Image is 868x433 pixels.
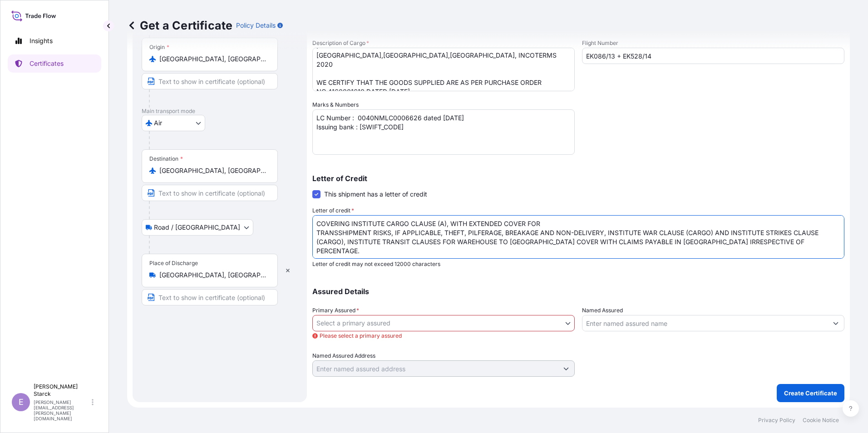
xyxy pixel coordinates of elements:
[30,59,64,68] p: Certificates
[558,360,574,377] button: Show suggestions
[149,155,183,162] div: Destination
[777,384,844,402] button: Create Certificate
[312,306,359,315] span: Primary Assured
[127,18,232,33] p: Get a Certificate
[142,289,278,305] input: Text to appear on certificate
[159,271,266,280] input: Place of Discharge
[142,219,253,236] button: Select transport
[154,223,240,232] span: Road / [GEOGRAPHIC_DATA]
[312,261,844,268] p: Letter of credit may not exceed 12000 characters
[142,108,298,115] p: Main transport mode
[19,398,24,407] span: E
[8,54,101,73] a: Certificates
[324,190,427,199] span: This shipment has a letter of credit
[312,206,354,215] label: Letter of credit
[30,36,53,45] p: Insights
[142,115,205,131] button: Select transport
[316,319,390,328] span: Select a primary assured
[803,417,839,424] a: Cookie Notice
[154,118,162,128] span: Air
[312,100,359,109] label: Marks & Numbers
[312,315,575,331] button: Select a primary assured
[159,54,266,64] input: Origin
[34,383,90,398] p: [PERSON_NAME] Starck
[142,185,278,201] input: Text to appear on certificate
[312,351,375,360] label: Named Assured Address
[312,331,575,340] span: Please select a primary assured
[313,360,558,377] input: Named Assured Address
[582,306,623,315] label: Named Assured
[34,399,90,421] p: [PERSON_NAME][EMAIL_ADDRESS][PERSON_NAME][DOMAIN_NAME]
[312,175,844,182] p: Letter of Credit
[312,288,844,295] p: Assured Details
[149,260,198,267] div: Place of Discharge
[8,32,101,50] a: Insights
[142,73,278,89] input: Text to appear on certificate
[582,315,828,331] input: Assured Name
[582,48,844,64] input: Enter name
[758,417,795,424] a: Privacy Policy
[159,166,266,175] input: Destination
[236,21,276,30] p: Policy Details
[784,389,837,398] p: Create Certificate
[828,315,844,331] button: Show suggestions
